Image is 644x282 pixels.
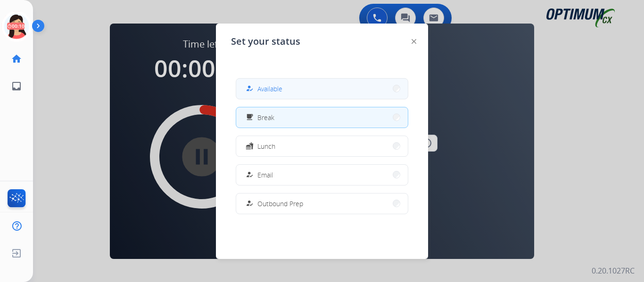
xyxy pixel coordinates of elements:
[257,199,303,209] span: Outbound Prep
[236,165,408,185] button: Email
[11,53,22,64] mat-icon: home
[236,79,408,99] button: Available
[236,136,408,156] button: Lunch
[592,265,635,276] p: 0.20.1027RC
[257,141,275,151] span: Lunch
[246,85,254,93] mat-icon: how_to_reg
[11,81,22,92] mat-icon: inbox
[246,113,254,121] mat-icon: free_breakfast
[246,142,254,150] mat-icon: fastfood
[257,113,274,122] span: Break
[246,200,254,208] mat-icon: how_to_reg
[236,107,408,128] button: Break
[412,39,416,44] img: close-button
[231,35,300,48] span: Set your status
[246,171,254,179] mat-icon: how_to_reg
[257,170,273,180] span: Email
[257,84,282,94] span: Available
[236,193,408,214] button: Outbound Prep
